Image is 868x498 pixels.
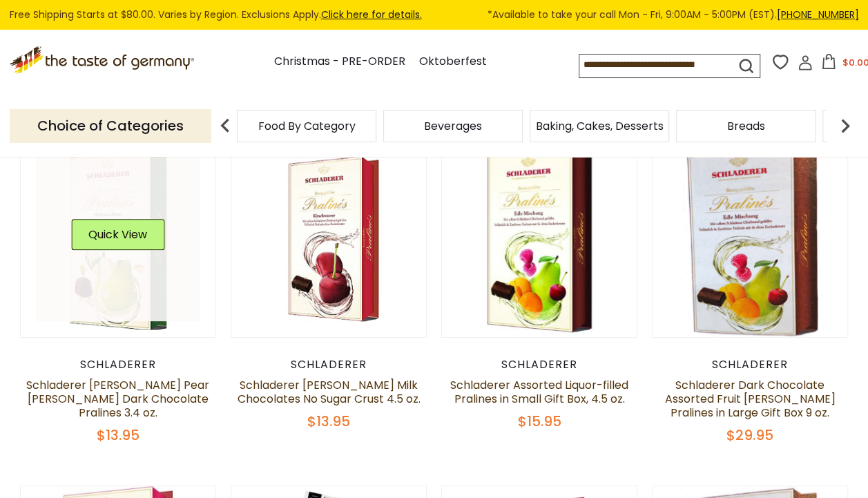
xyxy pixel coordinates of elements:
span: $29.95 [726,425,773,445]
img: Schladerer [21,142,216,337]
span: $15.95 [518,412,561,431]
a: Breads [727,121,765,131]
span: *Available to take your call Mon - Fri, 9:00AM - 5:00PM (EST). [488,7,859,23]
a: Beverages [424,121,482,131]
p: Choice of Categories [10,109,211,143]
a: [PHONE_NUMBER] [777,8,859,21]
img: previous arrow [211,112,239,140]
img: Schladerer [653,142,848,337]
a: Schladerer [PERSON_NAME] Pear [PERSON_NAME] Dark Chocolate Pralines 3.4 oz. [26,377,209,421]
a: Schladerer [PERSON_NAME] Milk Chocolates No Sugar Crust 4.5 oz. [237,377,420,407]
div: Schladerer [231,358,427,372]
div: Schladerer [20,358,217,372]
a: Food By Category [258,121,356,131]
img: next arrow [831,112,859,140]
img: Schladerer [442,142,637,337]
a: Baking, Cakes, Desserts [536,121,664,131]
a: Christmas - PRE-ORDER [274,52,405,71]
div: Free Shipping Starts at $80.00. Varies by Region. Exclusions Apply. [10,7,859,23]
span: $13.95 [97,425,139,445]
a: Schladerer Dark Chocolate Assorted Fruit [PERSON_NAME] Pralines in Large Gift Box 9 oz. [665,377,836,421]
span: $13.95 [307,412,350,431]
a: Schladerer Assorted Liquor-filled Pralines in Small Gift Box, 4.5 oz. [450,377,628,407]
div: Schladerer [441,358,638,372]
a: Click here for details. [321,8,422,21]
button: Quick View [71,219,164,250]
a: Oktoberfest [419,52,487,71]
img: Schladerer [231,142,427,337]
div: Schladerer [652,358,849,372]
